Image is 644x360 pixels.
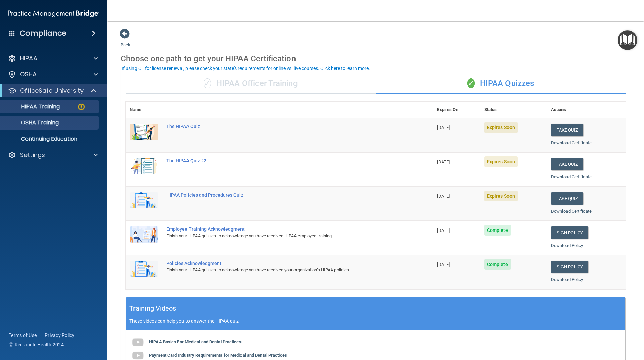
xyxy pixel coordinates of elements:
p: OfficeSafe University [20,87,84,95]
div: Finish your HIPAA quizzes to acknowledge you have received your organization’s HIPAA policies. [166,266,399,274]
p: Settings [20,151,45,159]
th: Actions [547,102,626,118]
span: [DATE] [437,159,450,164]
a: HIPAA [8,54,98,62]
span: [DATE] [437,194,450,199]
a: OfficeSafe University [8,87,97,95]
p: OSHA Training [4,119,59,126]
div: Choose one path to get your HIPAA Certification [121,49,631,68]
a: Download Certificate [551,174,592,179]
button: If using CE for license renewal, please check your state's requirements for online vs. live cours... [121,65,371,72]
span: Complete [484,225,511,236]
span: Complete [484,259,511,270]
th: Name [126,102,162,118]
div: Policies Acknowledgment [166,261,399,266]
span: [DATE] [437,125,450,130]
button: Open Resource Center [618,30,637,50]
div: If using CE for license renewal, please check your state's requirements for online vs. live cours... [122,66,370,71]
b: Payment Card Industry Requirements for Medical and Dental Practices [149,353,287,358]
button: Take Quiz [551,192,583,205]
a: OSHA [8,70,98,79]
a: Download Certificate [551,209,592,214]
span: Ⓒ Rectangle Health 2024 [9,341,64,348]
h5: Training Videos [129,303,176,314]
button: Take Quiz [551,124,583,136]
div: HIPAA Quizzes [376,73,626,94]
a: Back [121,34,130,47]
th: Status [480,102,547,118]
img: warning-circle.0cc9ac19.png [77,103,86,111]
p: Continuing Education [4,136,96,142]
a: Download Policy [551,243,583,248]
p: HIPAA Training [4,103,60,110]
span: Expires Soon [484,122,518,133]
span: Expires Soon [484,156,518,167]
img: gray_youtube_icon.38fcd6cc.png [131,336,145,349]
p: These videos can help you to answer the HIPAA quiz [129,318,622,324]
button: Take Quiz [551,158,583,170]
th: Expires On [433,102,480,118]
div: Employee Training Acknowledgment [166,226,399,232]
p: OSHA [20,70,37,79]
span: Expires Soon [484,191,518,201]
h4: Compliance [20,29,66,38]
p: HIPAA [20,54,37,62]
span: ✓ [204,78,211,88]
div: HIPAA Policies and Procedures Quiz [166,192,399,198]
a: Download Policy [551,277,583,282]
span: ✓ [467,78,475,88]
a: Terms of Use [9,332,37,339]
img: PMB logo [8,7,99,20]
a: Privacy Policy [45,332,75,339]
span: [DATE] [437,262,450,267]
b: HIPAA Basics For Medical and Dental Practices [149,339,241,344]
div: HIPAA Officer Training [126,73,376,94]
div: The HIPAA Quiz #2 [166,158,399,163]
div: The HIPAA Quiz [166,124,399,129]
a: Sign Policy [551,226,588,239]
span: [DATE] [437,228,450,233]
iframe: Drift Widget Chat Controller [610,314,636,339]
div: Finish your HIPAA quizzes to acknowledge you have received HIPAA employee training. [166,232,399,240]
a: Download Certificate [551,140,592,145]
a: Settings [8,151,98,159]
a: Sign Policy [551,261,588,273]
